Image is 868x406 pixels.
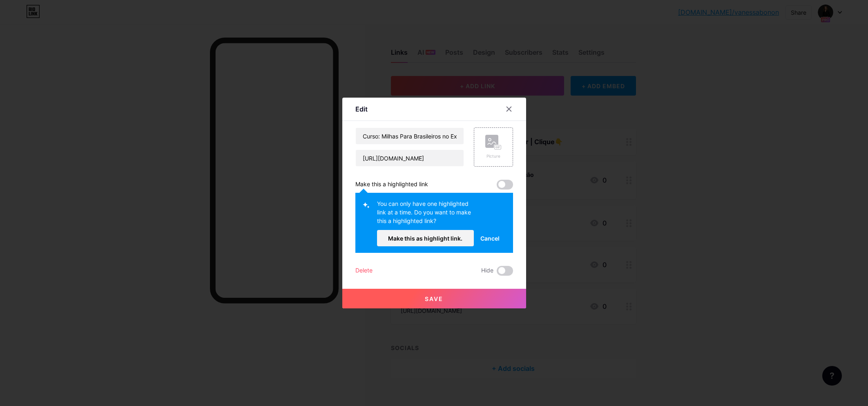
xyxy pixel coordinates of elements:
img: tab_keywords_by_traffic_grey.svg [81,47,88,54]
img: logo_orange.svg [13,13,20,20]
img: tab_domain_overview_orange.svg [22,47,29,54]
input: URL [356,150,464,166]
button: Save [342,289,526,308]
div: You can only have one highlighted link at a time. Do you want to make this a highlighted link? [377,199,474,230]
div: Domain Overview [31,48,73,54]
span: Make this as highlight link. [388,235,462,242]
span: Save [425,295,443,302]
div: Delete [355,266,373,276]
span: Hide [481,266,493,276]
div: Make this a highlighted link [355,180,428,190]
input: Title [356,128,464,144]
button: Cancel [474,230,506,246]
div: Keywords by Traffic [90,48,138,54]
img: website_grey.svg [13,21,20,28]
div: Picture [485,153,502,159]
span: Cancel [480,234,500,243]
button: Make this as highlight link. [377,230,474,246]
div: Edit [355,104,368,114]
div: v 4.0.25 [23,13,40,20]
div: Domain: [DOMAIN_NAME] [21,21,90,28]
